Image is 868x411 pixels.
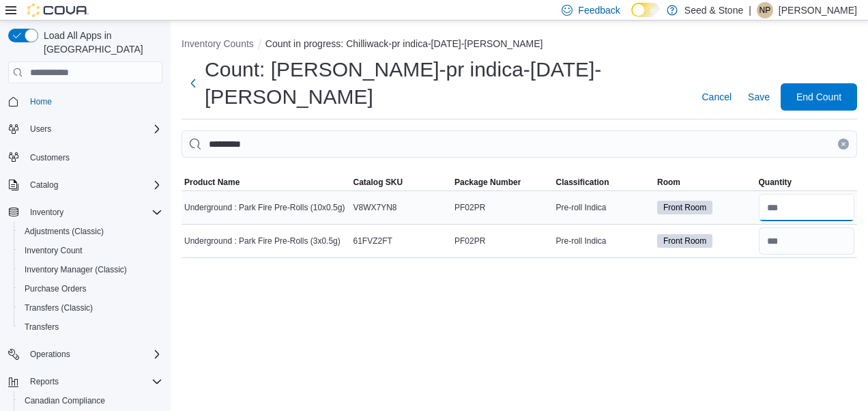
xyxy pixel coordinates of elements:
[30,376,59,387] span: Reports
[742,83,775,111] button: Save
[779,2,857,18] p: [PERSON_NAME]
[184,202,345,213] span: Underground : Park Fire Pre-Rolls (10x0.5g)
[25,395,105,406] span: Canadian Compliance
[3,175,168,195] button: Catalog
[657,177,680,188] span: Room
[25,177,63,193] button: Catalog
[838,139,849,150] button: Clear input
[265,38,543,49] button: Count in progress: Chilliwack-pr indica-[DATE]-[PERSON_NAME]
[631,3,660,17] input: Dark Mode
[30,96,52,107] span: Home
[25,245,83,256] span: Inventory Count
[182,38,254,49] button: Inventory Counts
[756,174,858,190] button: Quantity
[3,372,168,391] button: Reports
[182,174,351,190] button: Product Name
[184,177,240,188] span: Product Name
[14,222,168,241] button: Adjustments (Classic)
[30,180,58,190] span: Catalog
[351,174,452,190] button: Catalog SKU
[25,373,162,390] span: Reports
[3,203,168,222] button: Inventory
[30,349,70,360] span: Operations
[19,242,162,259] span: Inventory Count
[182,70,205,97] button: Next
[25,226,104,237] span: Adjustments (Classic)
[19,242,88,259] a: Inventory Count
[452,199,553,216] div: PF02PR
[454,177,521,188] span: Package Number
[25,148,162,165] span: Customers
[796,90,841,104] span: End Count
[556,236,607,246] span: Pre-roll Indica
[757,2,773,18] div: Natalyn Parsons
[663,201,706,214] span: Front Room
[684,2,743,18] p: Seed & Stone
[19,281,162,297] span: Purchase Orders
[14,241,168,260] button: Inventory Count
[25,346,162,363] span: Operations
[553,174,655,190] button: Classification
[759,2,771,18] span: NP
[353,202,397,213] span: V8WX7YN8
[759,177,792,188] span: Quantity
[748,90,770,104] span: Save
[452,233,553,249] div: PF02PR
[14,260,168,279] button: Inventory Manager (Classic)
[25,204,162,221] span: Inventory
[27,3,89,17] img: Cova
[556,177,609,188] span: Classification
[25,373,64,390] button: Reports
[663,235,706,247] span: Front Room
[3,345,168,364] button: Operations
[19,300,98,316] a: Transfers (Classic)
[3,147,168,167] button: Customers
[25,150,75,166] a: Customers
[25,93,162,110] span: Home
[25,94,57,110] a: Home
[19,261,132,278] a: Inventory Manager (Classic)
[19,319,162,335] span: Transfers
[25,121,162,137] span: Users
[14,317,168,337] button: Transfers
[14,279,168,298] button: Purchase Orders
[182,130,857,158] input: This is a search bar. After typing your query, hit enter to filter the results lower in the page.
[25,204,69,221] button: Inventory
[19,393,162,409] span: Canadian Compliance
[19,223,162,240] span: Adjustments (Classic)
[696,83,737,111] button: Cancel
[781,83,857,111] button: End Count
[30,207,63,218] span: Inventory
[38,29,162,56] span: Load All Apps in [GEOGRAPHIC_DATA]
[25,302,93,313] span: Transfers (Classic)
[14,298,168,317] button: Transfers (Classic)
[182,37,857,53] nav: An example of EuiBreadcrumbs
[25,283,87,294] span: Purchase Orders
[205,56,685,111] h1: Count: [PERSON_NAME]-pr indica-[DATE]-[PERSON_NAME]
[3,91,168,111] button: Home
[3,119,168,139] button: Users
[19,281,92,297] a: Purchase Orders
[657,201,712,214] span: Front Room
[25,322,59,332] span: Transfers
[353,177,403,188] span: Catalog SKU
[749,2,751,18] p: |
[25,346,76,363] button: Operations
[452,174,553,190] button: Package Number
[25,264,127,275] span: Inventory Manager (Classic)
[25,121,57,137] button: Users
[701,90,732,104] span: Cancel
[30,152,70,163] span: Customers
[19,393,111,409] a: Canadian Compliance
[353,236,392,246] span: 61FVZ2FT
[19,300,162,316] span: Transfers (Classic)
[19,223,109,240] a: Adjustments (Classic)
[14,391,168,410] button: Canadian Compliance
[631,17,632,18] span: Dark Mode
[578,3,620,17] span: Feedback
[30,124,51,134] span: Users
[657,234,712,248] span: Front Room
[556,202,607,213] span: Pre-roll Indica
[19,319,64,335] a: Transfers
[184,236,341,246] span: Underground : Park Fire Pre-Rolls (3x0.5g)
